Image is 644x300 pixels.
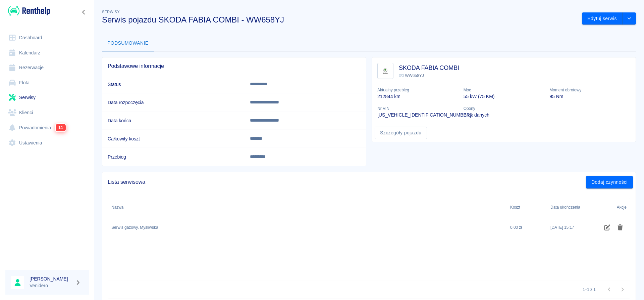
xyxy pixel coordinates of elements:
[617,198,627,217] div: Akcje
[5,60,89,75] a: Rezerwacje
[102,35,154,51] button: Podsumowanie
[5,120,89,135] a: Powiadomienia11
[5,90,89,105] a: Serwisy
[5,75,89,90] a: Flota
[549,93,630,100] p: 95 Nm
[108,81,239,88] h6: Status
[586,176,633,188] button: Dodaj czynności
[108,135,239,142] h6: Całkowity koszt
[377,93,458,100] p: 212844 km
[8,5,50,16] img: Renthelp logo
[108,99,239,106] h6: Data rozpoczęcia
[507,198,547,217] div: Koszt
[550,224,574,230] div: 8 paź 2025, 15:17
[30,275,72,282] h6: [PERSON_NAME]
[591,198,630,217] div: Akcje
[550,198,580,217] div: Data ukończenia
[399,73,459,79] p: WW658YJ
[108,198,507,217] div: Nazwa
[377,112,458,119] p: [US_VEHICLE_IDENTIFICATION_NUMBER]
[583,287,596,293] p: 1–1 z 1
[375,127,427,139] a: Szczegóły pojazdu
[5,135,89,151] a: Ustawienia
[377,87,458,93] p: Aktualny przebieg
[108,117,239,124] h6: Data końca
[464,87,544,93] p: Moc
[5,30,89,45] a: Dashboard
[102,15,577,25] h3: Serwis pojazdu SKODA FABIA COMBI - WW658YJ
[464,105,544,112] p: Opony
[108,63,361,70] span: Podstawowe informacje
[379,65,392,77] img: Image
[5,5,50,16] a: Renthelp logo
[510,198,520,217] div: Koszt
[549,87,630,93] p: Moment obrotowy
[601,222,614,233] button: Edytuj czynność
[56,124,66,131] span: 11
[102,10,120,14] span: Serwisy
[30,282,72,289] p: Venidero
[614,222,627,233] button: Usuń czynność
[79,8,89,16] button: Zwiń nawigację
[547,198,591,217] div: Data ukończenia
[623,12,636,25] button: drop-down
[464,112,544,119] p: Brak danych
[108,154,239,160] h6: Przebieg
[464,93,544,100] p: 55 kW (75 KM)
[582,12,623,25] button: Edytuj serwis
[377,105,458,112] p: Nr VIN
[111,198,123,217] div: Nazwa
[5,45,89,60] a: Kalendarz
[507,217,547,239] div: 0,00 zł
[5,105,89,120] a: Klienci
[108,179,586,185] span: Lista serwisowa
[111,224,158,230] div: Serwis gazowy. Myśliwska
[399,63,459,73] h3: SKODA FABIA COMBI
